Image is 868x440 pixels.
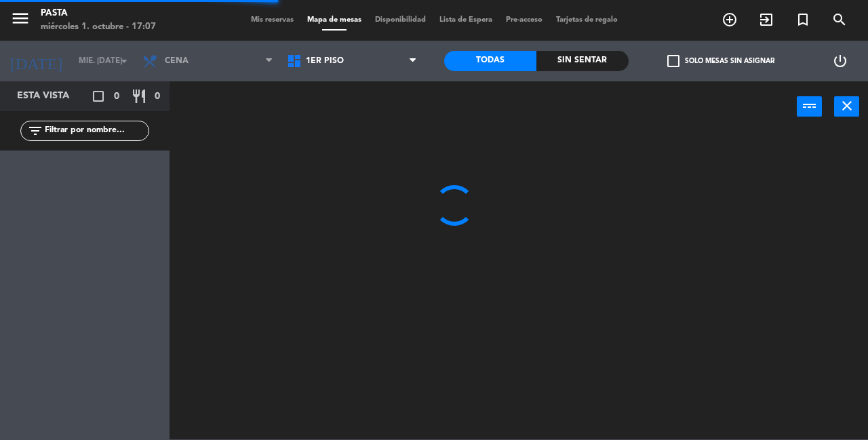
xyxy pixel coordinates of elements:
span: Disponibilidad [368,16,433,24]
button: close [834,96,859,117]
i: add_circle_outline [722,12,738,28]
i: search [831,12,848,28]
span: 1ER PISO [306,56,344,66]
i: exit_to_app [758,12,774,28]
i: power_settings_new [832,53,848,69]
span: Pre-acceso [499,16,549,24]
input: Filtrar por nombre... [43,123,149,138]
div: Todas [444,51,536,71]
span: Mapa de mesas [300,16,368,24]
i: menu [10,8,31,28]
i: arrow_drop_down [116,53,132,69]
span: Tarjetas de regalo [549,16,625,24]
i: turned_in_not [795,12,811,28]
span: 0 [155,89,160,104]
label: Solo mesas sin asignar [667,55,774,67]
i: power_input [802,98,818,114]
span: Cena [165,56,189,66]
div: Sin sentar [536,51,629,71]
span: Lista de Espera [433,16,499,24]
div: Esta vista [7,88,98,104]
span: check_box_outline_blank [667,55,679,67]
i: crop_square [90,88,106,104]
i: close [839,98,855,114]
i: restaurant [131,88,147,104]
div: miércoles 1. octubre - 17:07 [41,20,156,34]
i: filter_list [27,123,43,139]
button: power_input [797,96,822,117]
span: 0 [114,89,119,104]
span: Mis reservas [244,16,300,24]
div: Pasta [41,7,156,20]
button: menu [10,8,31,33]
